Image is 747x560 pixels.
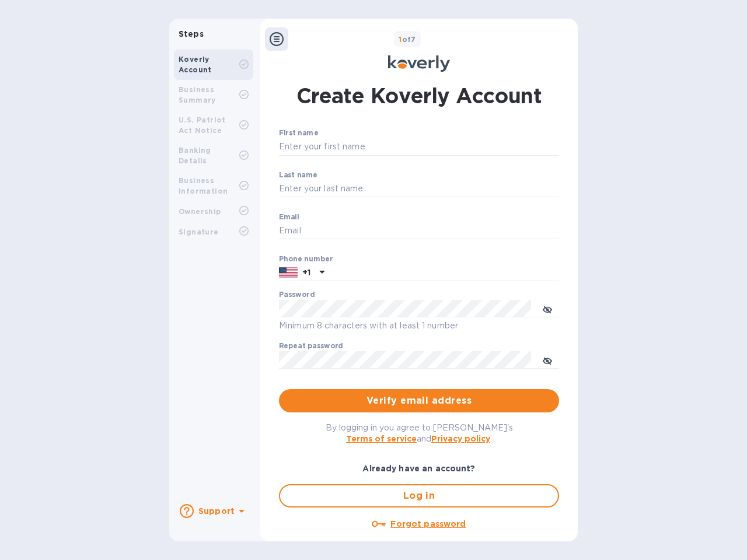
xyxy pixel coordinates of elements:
[279,292,315,299] label: Password
[289,489,549,503] span: Log in
[198,506,235,516] b: Support
[179,207,221,216] b: Ownership
[279,319,559,332] p: Minimum 8 characters with at least 1 number
[279,256,333,262] label: Phone number
[179,176,228,195] b: Business Information
[279,138,559,156] input: Enter your first name
[279,266,298,279] img: US
[279,389,559,412] button: Verify email address
[536,297,559,320] button: toggle password visibility
[302,267,310,278] p: +1
[279,171,317,178] label: Last name
[296,81,542,110] h1: Create Koverly Account
[399,35,416,44] b: of 7
[362,464,475,473] b: Already have an account?
[179,228,219,236] b: Signature
[179,146,211,165] b: Banking Details
[431,434,490,443] a: Privacy policy
[288,394,550,408] span: Verify email address
[279,343,343,350] label: Repeat password
[179,85,216,104] b: Business Summary
[326,423,513,443] span: By logging in you agree to [PERSON_NAME]'s and .
[179,55,212,74] b: Koverly Account
[179,116,226,135] b: U.S. Patriot Act Notice
[279,484,559,508] button: Log in
[346,434,417,443] a: Terms of service
[279,180,559,198] input: Enter your last name
[179,29,204,38] b: Steps
[536,348,559,372] button: toggle password visibility
[399,35,402,44] span: 1
[279,222,559,240] input: Email
[279,213,299,220] label: Email
[390,519,466,528] u: Forgot password
[279,130,318,137] label: First name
